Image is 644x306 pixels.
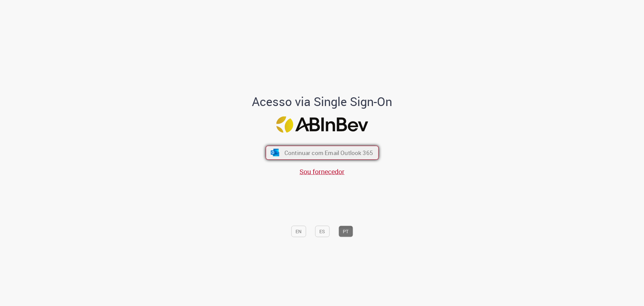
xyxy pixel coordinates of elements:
button: EN [291,226,306,237]
span: Continuar com Email Outlook 365 [284,149,373,157]
button: PT [338,226,353,237]
img: ícone Azure/Microsoft 360 [270,149,280,156]
button: ícone Azure/Microsoft 360 Continuar com Email Outlook 365 [266,146,379,160]
a: Sou fornecedor [300,167,344,176]
h1: Acesso via Single Sign-On [229,95,415,108]
button: ES [315,226,329,237]
img: Logo ABInBev [276,116,368,133]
